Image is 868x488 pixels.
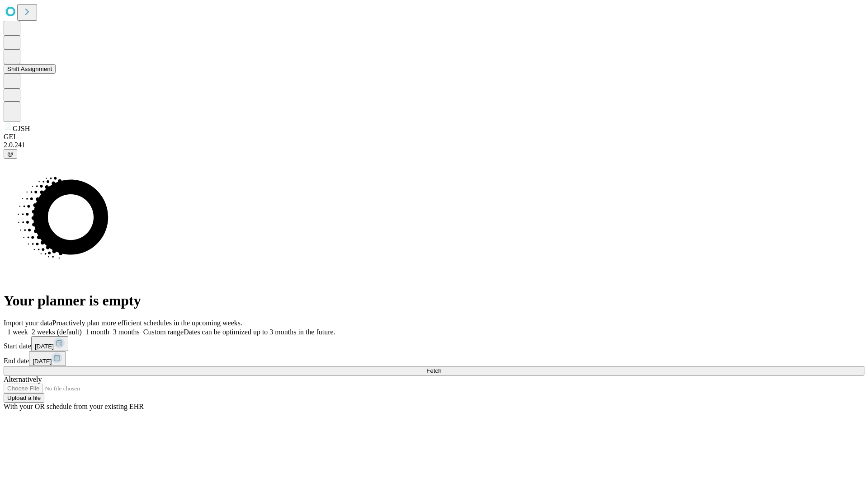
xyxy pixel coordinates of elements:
[143,328,184,336] span: Custom range
[4,64,56,74] button: Shift Assignment
[4,375,42,383] span: Alternatively
[4,351,864,366] div: End date
[85,328,109,336] span: 1 month
[4,336,864,351] div: Start date
[113,328,140,336] span: 3 months
[4,319,52,327] span: Import your data
[52,319,242,327] span: Proactively plan more efficient schedules in the upcoming weeks.
[13,125,30,132] span: GJSH
[7,328,28,336] span: 1 week
[4,141,864,149] div: 2.0.241
[32,328,82,336] span: 2 weeks (default)
[35,343,54,350] span: [DATE]
[33,358,52,365] span: [DATE]
[4,133,864,141] div: GEI
[184,328,335,336] span: Dates can be optimized up to 3 months in the future.
[4,366,864,375] button: Fetch
[4,292,864,309] h1: Your planner is empty
[4,403,144,410] span: With your OR schedule from your existing EHR
[7,150,14,157] span: @
[4,149,17,159] button: @
[4,393,44,403] button: Upload a file
[31,336,68,351] button: [DATE]
[29,351,66,366] button: [DATE]
[426,367,441,374] span: Fetch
